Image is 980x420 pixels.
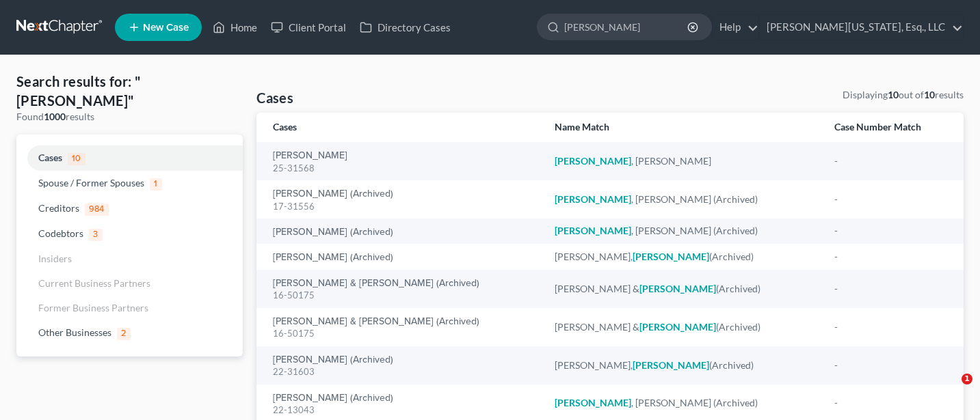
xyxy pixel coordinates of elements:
[143,23,189,33] span: New Case
[16,221,243,247] a: Codebtors3
[38,177,144,188] span: Spouse / Former Spouses
[16,145,243,171] a: Cases10
[273,317,479,326] a: [PERSON_NAME] & [PERSON_NAME] (Archived)
[38,253,72,264] span: Insiders
[150,178,162,191] span: 1
[16,196,243,221] a: Creditors984
[555,397,631,408] em: [PERSON_NAME]
[555,193,631,205] em: [PERSON_NAME]
[555,320,812,334] div: [PERSON_NAME] & (Archived)
[16,296,243,320] a: Former Business Partners
[555,193,812,206] div: , [PERSON_NAME] (Archived)
[273,189,393,199] a: [PERSON_NAME] (Archived)
[38,326,111,338] span: Other Businesses
[555,225,631,236] em: [PERSON_NAME]
[843,88,964,102] div: Displaying out of results
[273,289,533,302] div: 16-50175
[38,152,62,163] span: Cases
[206,15,264,40] a: Home
[38,302,148,313] span: Former Business Partners
[256,113,544,142] th: Cases
[273,404,533,417] div: 22-13043
[273,355,393,365] a: [PERSON_NAME] (Archived)
[834,396,947,410] div: -
[273,253,393,262] a: [PERSON_NAME] (Archived)
[834,282,947,296] div: -
[639,321,716,333] em: [PERSON_NAME]
[16,72,243,110] h4: Search results for: "[PERSON_NAME]"
[256,88,293,107] h4: Cases
[44,111,66,122] strong: 1000
[273,279,479,288] a: [PERSON_NAME] & [PERSON_NAME] (Archived)
[834,224,947,238] div: -
[89,229,103,241] span: 3
[962,374,972,384] span: 1
[834,250,947,264] div: -
[633,359,709,371] em: [PERSON_NAME]
[353,15,458,40] a: Directory Cases
[555,359,812,372] div: [PERSON_NAME], (Archived)
[555,224,812,238] div: , [PERSON_NAME] (Archived)
[16,247,243,271] a: Insiders
[834,359,947,372] div: -
[16,171,243,196] a: Spouse / Former Spouses1
[823,113,964,142] th: Case Number Match
[16,110,243,124] div: Found results
[38,277,150,289] span: Current Business Partners
[933,374,966,406] iframe: Intercom live chat
[273,162,533,175] div: 25-31568
[273,227,393,237] a: [PERSON_NAME] (Archived)
[273,393,393,403] a: [PERSON_NAME] (Archived)
[555,154,812,168] div: , [PERSON_NAME]
[633,251,709,262] em: [PERSON_NAME]
[16,271,243,296] a: Current Business Partners
[273,151,347,160] a: [PERSON_NAME]
[760,15,963,40] a: [PERSON_NAME][US_STATE], Esq., LLC
[834,320,947,334] div: -
[273,365,533,378] div: 22-31603
[38,227,83,239] span: Codebtors
[68,153,85,165] span: 10
[555,282,812,296] div: [PERSON_NAME] & (Archived)
[85,204,109,216] span: 984
[117,328,131,340] span: 2
[834,154,947,168] div: -
[888,89,899,100] strong: 10
[544,113,823,142] th: Name Match
[834,193,947,206] div: -
[924,89,935,100] strong: 10
[273,327,533,340] div: 16-50175
[639,283,716,294] em: [PERSON_NAME]
[38,202,79,214] span: Creditors
[555,155,631,167] em: [PERSON_NAME]
[273,200,533,213] div: 17-31556
[555,396,812,410] div: , [PERSON_NAME] (Archived)
[264,15,353,40] a: Client Portal
[713,15,758,40] a: Help
[564,14,689,40] input: Search by name...
[16,320,243,346] a: Other Businesses2
[555,250,812,264] div: [PERSON_NAME], (Archived)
